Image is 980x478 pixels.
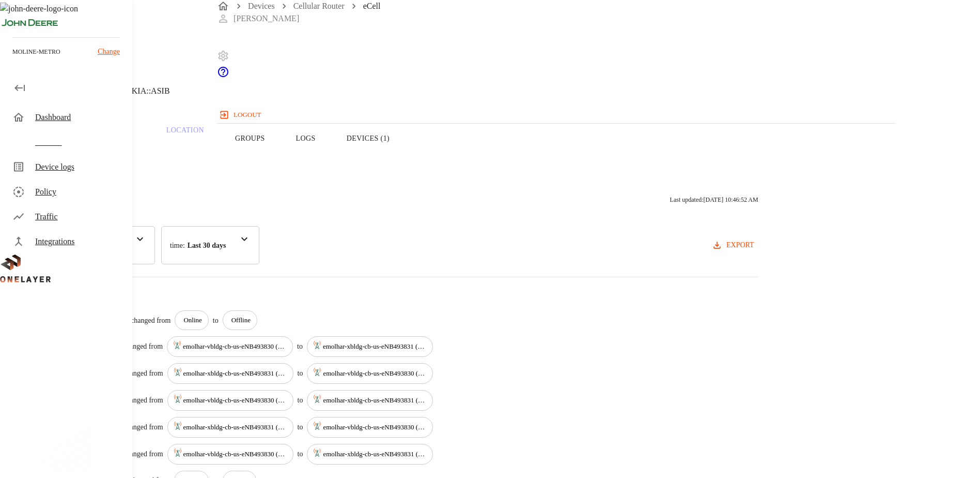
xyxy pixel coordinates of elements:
p: to [213,315,219,326]
p: changed from [123,422,163,432]
p: emolhar-xbldg-cb-us-eNB493831 (#DH240725609::NOKIA::ASIB) [323,341,426,352]
p: Last updated: [DATE] 10:46:52 AM [670,195,758,204]
p: emolhar-vbldg-cb-us-eNB493830 (#DH240725611::NOKIA::ASIB) [323,422,426,432]
p: emolhar-vbldg-cb-us-eNB493830 (#DH240725611::NOKIA::ASIB) [183,449,287,459]
p: emolhar-vbldg-cb-us-eNB493830 (#DH240725611::NOKIA::ASIB) [323,368,426,379]
a: onelayer-support [217,71,229,80]
p: [PERSON_NAME] [234,12,299,25]
p: Offline [231,315,251,325]
a: Location [151,106,220,171]
p: changed from [123,368,163,379]
p: changed from [123,395,163,406]
a: logout [217,107,895,123]
span: Support Portal [217,71,229,80]
a: Cellular Router [293,2,345,10]
p: emolhar-xbldg-cb-us-eNB493831 (#DH240725609::NOKIA::ASIB) [183,422,287,432]
p: emolhar-xbldg-cb-us-eNB493831 (#DH240725609::NOKIA::ASIB) [183,368,287,379]
p: emolhar-vbldg-cb-us-eNB493830 (#DH240725611::NOKIA::ASIB) [183,341,286,352]
p: to [298,422,303,432]
button: Devices (1) [331,106,405,171]
p: emolhar-vbldg-cb-us-eNB493830 (#DH240725611::NOKIA::ASIB) [183,395,287,406]
button: export [710,236,758,255]
button: Groups [220,106,281,171]
p: to [298,368,303,379]
p: to [298,395,303,406]
p: changed from [123,341,163,352]
button: Logs [281,106,331,171]
p: Last 30 days [188,240,226,251]
a: Devices [248,2,275,10]
p: to [297,341,303,352]
p: time : [170,240,185,251]
p: changed from [131,315,170,326]
p: emolhar-xbldg-cb-us-eNB493831 (#DH240725609::NOKIA::ASIB) [323,449,426,459]
p: to [298,449,303,459]
p: 8 results [26,290,758,302]
button: logout [217,107,265,123]
p: Online [183,315,201,325]
p: emolhar-xbldg-cb-us-eNB493831 (#DH240725609::NOKIA::ASIB) [323,395,426,406]
p: changed from [123,449,163,459]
